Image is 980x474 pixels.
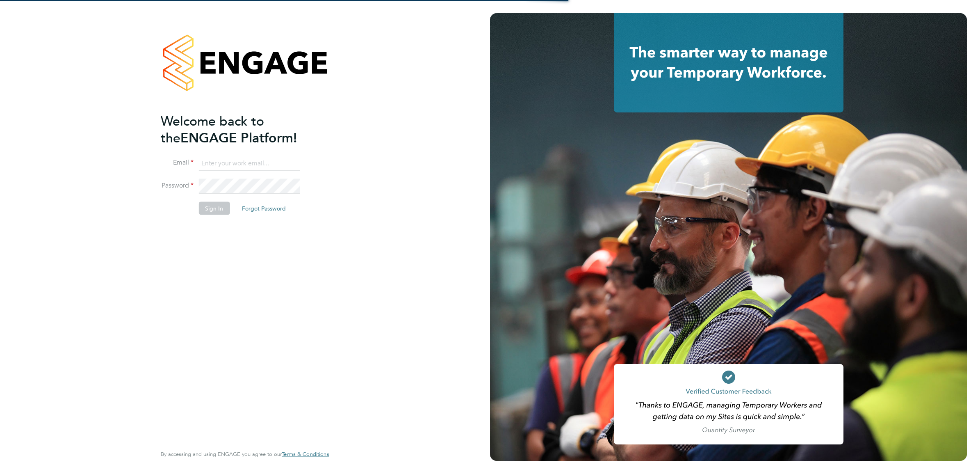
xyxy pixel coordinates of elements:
button: Forgot Password [235,202,292,215]
span: Welcome back to the [161,113,264,146]
label: Email [161,158,194,167]
h2: ENGAGE Platform! [161,112,321,146]
a: Terms & Conditions [282,451,329,458]
label: Password [161,181,194,190]
input: Enter your work email... [198,156,300,171]
span: By accessing and using ENGAGE you agree to our [161,451,329,458]
button: Sign In [198,202,230,215]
